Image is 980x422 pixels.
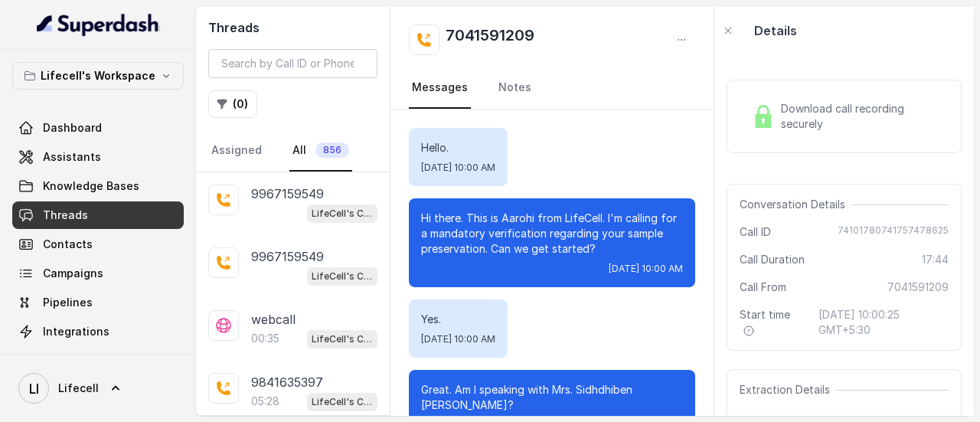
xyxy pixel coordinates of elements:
span: [DATE] 10:00 AM [609,263,683,275]
p: LifeCell's Call Assistant [312,394,373,410]
a: Knowledge Bases [12,172,184,200]
p: 9841635397 [251,373,323,391]
span: Threads [43,208,88,223]
p: 00:35 [251,331,279,346]
span: [DATE] 10:00 AM [421,333,495,345]
p: Lifecell's Workspace [41,67,155,85]
span: 7041591209 [887,280,949,295]
span: Download call recording securely [781,101,942,132]
a: Contacts [12,231,184,258]
a: Assistants [12,143,184,171]
span: Extraction Details [740,382,836,397]
p: Details [754,21,797,40]
input: Search by Call ID or Phone Number [208,49,377,78]
span: Knowledge Bases [43,178,139,194]
span: Call ID [740,224,771,240]
a: All856 [289,130,352,172]
h2: 7041591209 [446,25,534,55]
p: Hi there. This is Aarohi from LifeCell. I'm calling for a mandatory verification regarding your s... [421,211,683,257]
a: Lifecell [12,367,184,410]
h2: Threads [208,18,377,37]
img: Lock Icon [752,105,775,128]
span: Call Duration [740,252,805,267]
span: Call From [740,280,786,295]
nav: Tabs [208,130,377,172]
button: (0) [208,90,257,118]
span: 17:44 [922,252,949,267]
span: API Settings [43,353,109,368]
img: light.svg [37,12,160,37]
span: Assistants [43,149,101,165]
p: 9967159549 [251,185,324,203]
span: Lifecell [58,381,99,396]
span: [DATE] 10:00:25 GMT+5:30 [818,307,949,338]
p: LifeCell's Call Assistant [312,269,373,284]
a: Campaigns [12,260,184,287]
span: Pipelines [43,295,93,310]
a: Dashboard [12,114,184,142]
p: LifeCell's Call Assistant [312,332,373,347]
p: Hello. [421,140,495,155]
span: 856 [315,142,349,158]
a: API Settings [12,347,184,375]
nav: Tabs [409,67,695,109]
text: LI [29,381,39,397]
p: 05:28 [251,394,279,409]
a: Threads [12,201,184,229]
a: Integrations [12,318,184,345]
a: Pipelines [12,289,184,316]
span: [DATE] 10:00 AM [421,162,495,174]
a: Assigned [208,130,265,172]
a: Messages [409,67,471,109]
p: 9967159549 [251,247,324,266]
span: Conversation Details [740,197,851,212]
span: Contacts [43,237,93,252]
span: Dashboard [43,120,102,136]
p: LifeCell's Call Assistant [312,206,373,221]
span: Integrations [43,324,109,339]
span: Start time [740,307,805,338]
a: Notes [495,67,534,109]
p: Great. Am I speaking with Mrs. Sidhdhiben [PERSON_NAME]? [421,382,683,413]
button: Lifecell's Workspace [12,62,184,90]
p: Yes. [421,312,495,327]
span: 74101780741757478625 [838,224,949,240]
p: webcall [251,310,296,329]
span: Campaigns [43,266,103,281]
